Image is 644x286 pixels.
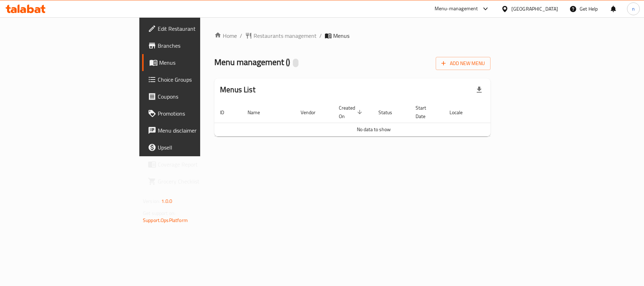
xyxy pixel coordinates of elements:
[248,108,269,117] span: Name
[158,109,241,118] span: Promotions
[142,20,247,37] a: Edit Restaurant
[214,54,290,70] span: Menu management ( )
[158,143,241,152] span: Upsell
[254,31,317,40] span: Restaurants management
[143,197,160,206] span: Version:
[158,126,241,135] span: Menu disclaimer
[632,5,635,13] span: n
[142,71,247,88] a: Choice Groups
[441,59,485,68] span: Add New Menu
[333,31,349,40] span: Menus
[435,5,478,13] div: Menu-management
[301,108,325,117] span: Vendor
[142,173,247,190] a: Grocery Checklist
[142,156,247,173] a: Coverage Report
[480,101,533,123] th: Actions
[142,88,247,105] a: Coupons
[158,24,241,33] span: Edit Restaurant
[142,105,247,122] a: Promotions
[159,58,241,67] span: Menus
[471,81,488,98] div: Export file
[319,31,322,40] li: /
[436,57,491,70] button: Add New Menu
[220,84,255,95] h2: Menus List
[142,122,247,139] a: Menu disclaimer
[142,37,247,54] a: Branches
[158,41,241,50] span: Branches
[339,104,364,121] span: Created On
[357,125,391,134] span: No data to show
[142,139,247,156] a: Upsell
[142,54,247,71] a: Menus
[214,101,533,136] table: enhanced table
[245,31,317,40] a: Restaurants management
[511,5,558,13] div: [GEOGRAPHIC_DATA]
[158,75,241,84] span: Choice Groups
[143,209,175,218] span: Get support on:
[214,31,491,40] nav: breadcrumb
[378,108,401,117] span: Status
[158,92,241,101] span: Coupons
[416,104,435,121] span: Start Date
[158,177,241,186] span: Grocery Checklist
[220,108,233,117] span: ID
[161,197,172,206] span: 1.0.0
[158,160,241,169] span: Coverage Report
[143,216,188,225] a: Support.OpsPlatform
[449,108,472,117] span: Locale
